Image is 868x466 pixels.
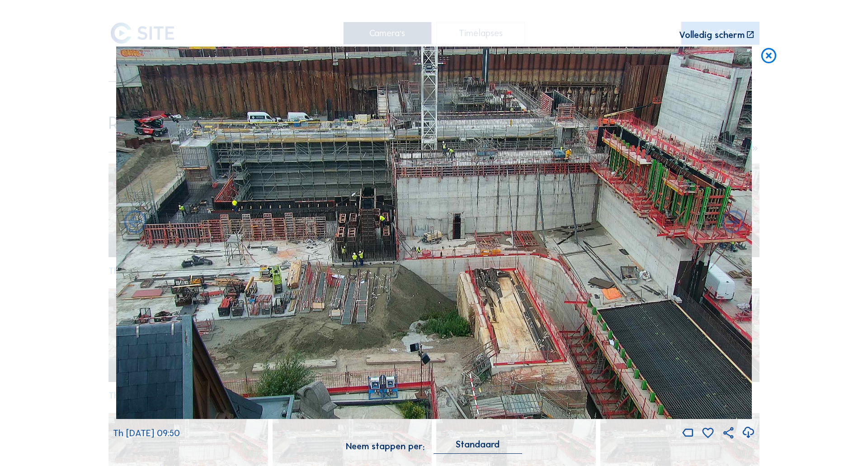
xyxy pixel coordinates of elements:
i: Back [719,209,746,236]
div: Standaard [434,440,522,453]
span: Th [DATE] 09:50 [113,428,180,438]
div: Neem stappen per: [346,442,425,451]
i: Forward [122,209,149,236]
div: Standaard [456,440,500,448]
img: Image [116,47,752,419]
div: Volledig scherm [679,30,745,39]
